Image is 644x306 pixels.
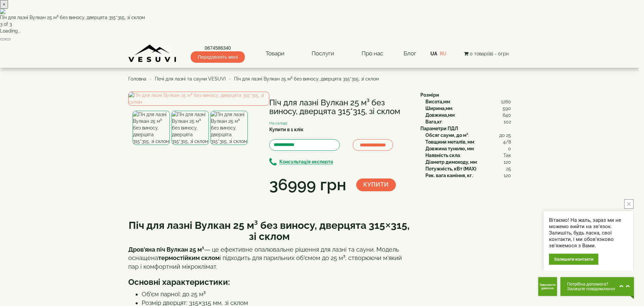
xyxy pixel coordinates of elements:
[425,159,477,165] b: Діаметр димоходу, мм
[425,133,468,138] b: Обсяг сауни, до м³
[538,283,557,290] span: Замовити дзвінок
[560,277,634,296] button: Chat button
[549,217,628,249] div: Вітаємо! На жаль, зараз ми не можемо вийти на зв'язок. Залишіть, будь ласка, свої контакти, і ми ...
[172,111,209,145] img: Піч для лазні Вулкан 25 м³ без виносу, дверцята 315*315, зі склом
[549,254,598,265] div: Залишити контакти
[425,139,474,145] b: Товщини металів, мм
[129,219,410,242] b: Піч для лазні Вулкан 25 м³ без виносу, дверцята 315×315, зі склом
[425,159,511,165] div: :
[128,246,204,253] strong: Дров'яна піч Вулкан 25 м³
[191,45,245,51] a: 0674586340
[158,254,220,261] strong: термостійким склом
[503,139,511,145] span: 4/8
[425,139,511,145] div: :
[269,98,410,116] h1: Піч для лазні Вулкан 25 м³ без виносу, дверцята 315*315, зі склом
[425,99,450,104] b: Висота,мм
[5,38,11,40] button: Next (Right arrow key)
[420,126,458,131] b: Параметри ПДЛ
[404,50,416,57] a: Блог
[430,51,437,56] a: UA
[567,282,616,287] span: Потрібна допомога?
[279,159,333,165] b: Консультація експерта
[355,46,390,61] a: Про нас
[503,112,511,118] span: 640
[499,132,511,139] span: до 25
[462,50,511,57] button: 0 товар(ів) - 0грн
[440,51,447,56] a: RU
[425,172,511,179] div: :
[508,145,511,152] span: 0
[191,51,245,63] span: Передзвоніть мені
[503,152,511,159] span: Так
[305,46,341,61] a: Послуги
[128,76,146,82] a: Головна
[425,105,511,112] div: :
[425,153,460,158] b: Наявність скла
[425,173,473,178] b: Рек. вага каміння, кг.
[425,98,511,105] div: :
[425,119,442,124] b: Вага,кг
[567,287,616,291] span: Залиште повідомлення
[425,145,511,152] div: :
[142,290,410,299] li: Об’єм парної: до 25 м³
[425,118,511,125] div: :
[425,112,455,118] b: Довжина,мм
[504,159,511,165] span: 120
[269,121,287,125] small: На складі
[425,152,511,159] div: :
[503,105,511,112] span: 590
[128,277,230,287] b: Основні характеристики:
[538,277,557,296] button: Get Call button
[128,245,410,271] p: — це ефективне опалювальне рішення для лазні та сауни. Модель оснащена і підходить для парильних ...
[425,132,511,139] div: :
[470,51,509,56] span: 0 товар(ів) - 0грн
[425,146,474,151] b: Довжина тунелю, мм
[269,173,346,196] div: 36999 грн
[504,172,511,179] span: 120
[504,118,511,125] span: 102
[211,111,248,145] img: Піч для лазні Вулкан 25 м³ без виносу, дверцята 315*315, зі склом
[234,76,379,82] span: Піч для лазні Вулкан 25 м³ без виносу, дверцята 315*315, зі склом
[425,165,511,172] div: :
[506,165,511,172] span: 25
[420,92,439,98] b: Розміри
[269,126,304,133] label: Купити в 1 клік
[128,44,177,63] img: Завод VESUVI
[133,111,170,145] img: Піч для лазні Вулкан 25 м³ без виносу, дверцята 315*315, зі склом
[624,199,634,209] button: close button
[259,46,291,61] a: Товари
[155,76,226,82] a: Печі для лазні та сауни VESUVI
[425,112,511,118] div: :
[356,178,396,191] button: Купити
[425,106,452,111] b: Ширина,мм
[128,92,269,106] img: Піч для лазні Вулкан 25 м³ без виносу, дверцята 315*315, зі склом
[425,166,476,171] b: Потужність, кВт (MAX)
[501,98,511,105] span: 1260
